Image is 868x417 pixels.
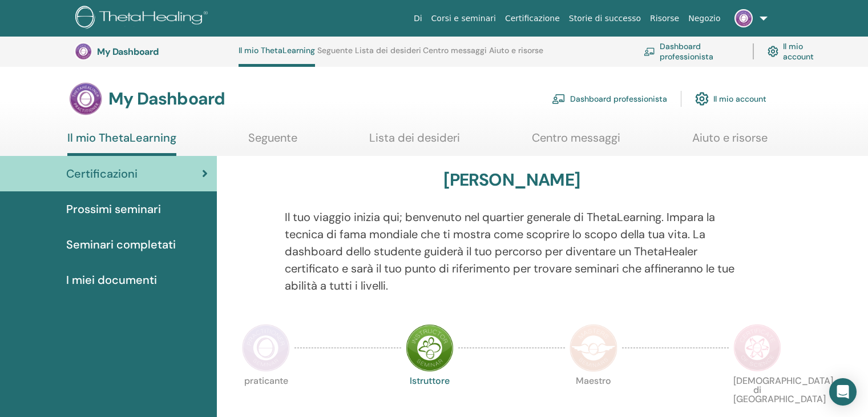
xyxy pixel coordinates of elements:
img: default.jpg [734,9,753,27]
a: Il mio ThetaLearning [67,131,176,156]
img: cog.svg [695,89,709,109]
a: Lista dei desideri [355,46,421,64]
a: Il mio account [768,39,826,64]
a: Storie di successo [564,8,645,29]
h3: My Dashboard [108,89,225,109]
div: Open Intercom Messenger [829,378,857,406]
a: Aiuto e risorse [692,131,768,153]
a: Aiuto e risorse [489,46,543,64]
a: Il mio ThetaLearning [239,46,315,67]
img: cog.svg [768,43,779,59]
p: Il tuo viaggio inizia qui; benvenuto nel quartier generale di ThetaLearning. Impara la tecnica di... [285,209,739,294]
a: Negozio [684,8,725,29]
a: Dashboard professionista [552,86,667,111]
a: Certificazione [500,8,564,29]
img: chalkboard-teacher.svg [644,47,655,56]
img: logo.png [75,6,212,31]
img: Practitioner [242,324,290,372]
img: chalkboard-teacher.svg [552,94,566,104]
img: Certificate of Science [733,324,781,372]
span: I miei documenti [66,271,157,288]
a: Dashboard professionista [644,39,739,64]
img: default.jpg [74,42,92,61]
a: Centro messaggi [423,46,487,64]
span: Seminari completati [66,236,176,253]
h3: [PERSON_NAME] [443,170,580,190]
a: Di [409,8,427,29]
a: Centro messaggi [532,131,620,153]
a: Corsi e seminari [427,8,500,29]
span: Certificazioni [66,165,138,182]
img: Instructor [406,324,454,372]
a: Lista dei desideri [369,131,460,153]
img: default.jpg [67,81,104,117]
img: Master [570,324,617,372]
a: Risorse [645,8,684,29]
h3: My Dashboard [97,46,211,57]
a: Il mio account [695,86,766,111]
a: Seguente [248,131,297,153]
span: Prossimi seminari [66,201,161,218]
a: Seguente [317,46,353,64]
